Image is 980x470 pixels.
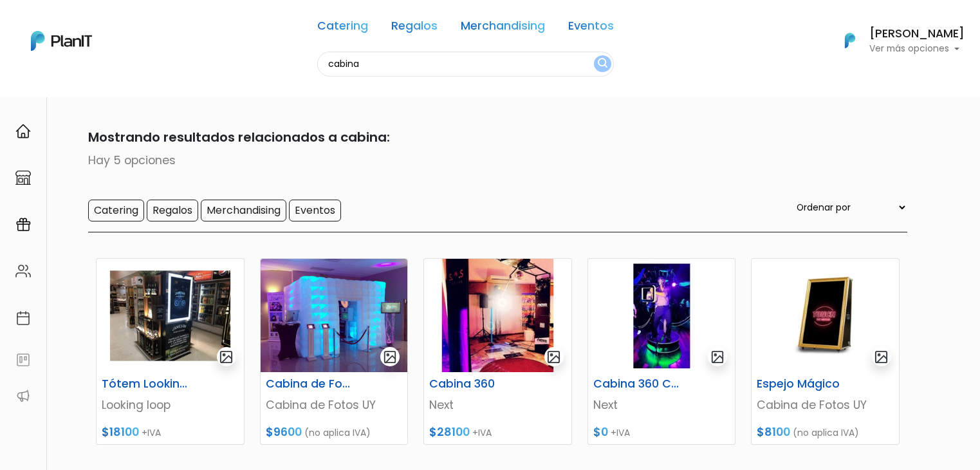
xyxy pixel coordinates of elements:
[15,388,31,404] img: partners-52edf745621dab592f3b2c58e3bca9d71375a7ef29c3b500c9f145b62cc070d4.svg
[31,31,92,51] img: PlanIt Logo
[289,200,341,221] input: Eventos
[793,426,859,439] span: (no aplica IVA)
[710,350,725,364] img: gallery-light
[874,350,889,364] img: gallery-light
[15,352,31,368] img: feedback-78b5a0c8f98aac82b08bfc38622c3050aee476f2c9584af64705fc4e61158814.svg
[142,426,161,439] span: +IVA
[97,259,244,372] img: thumb_foto_-_6.jpg
[593,424,608,440] span: $0
[88,200,144,221] input: Catering
[15,124,31,139] img: home-e721727adea9d79c4d83392d1f703f7f8bce08238fde08b1acbfd93340b81755.svg
[102,397,239,413] p: Looking loop
[472,426,492,439] span: +IVA
[201,200,286,221] input: Merchandising
[304,426,371,439] span: (no aplica IVA)
[317,21,368,36] a: Catering
[429,397,566,413] p: Next
[836,26,864,55] img: PlanIt Logo
[593,397,730,413] p: Next
[96,258,245,445] a: gallery-light Tótem Looking loop Looking loop $18100 +IVA
[391,21,438,36] a: Regalos
[611,426,630,439] span: +IVA
[147,200,198,221] input: Regalos
[568,21,614,36] a: Eventos
[73,152,907,169] p: Hay 5 opciones
[586,377,687,391] h6: Cabina 360 Clásica
[588,259,735,372] img: thumb_Lunchera_1__1___copia_-Photoroom_-_2024-08-14T130659.423.jpg
[15,263,31,279] img: people-662611757002400ad9ed0e3c099ab2801c6687ba6c219adb57efc949bc21e19d.svg
[424,259,571,372] img: thumb_foto-3.jpg
[461,21,545,36] a: Merchandising
[751,258,900,445] a: gallery-light Espejo Mágico Cabina de Fotos UY $8100 (no aplica IVA)
[15,170,31,185] img: marketplace-4ceaa7011d94191e9ded77b95e3339b90024bf715f7c57f8cf31f2d8c509eaba.svg
[261,259,408,372] img: thumb_Cabina-de-fotos-inflable-con-luz-Led-marcos-de-fotomat-n-de-la-mejor-calidad-Env.jpg
[598,58,607,70] img: search_button-432b6d5273f82d61273b3651a40e1bd1b912527efae98b1b7a1b2c0702e16a8d.svg
[423,258,572,445] a: gallery-light Cabina 360 Next $28100 +IVA
[869,44,965,53] p: Ver más opciones
[828,24,965,57] button: PlanIt Logo [PERSON_NAME] Ver más opciones
[429,424,470,440] span: $28100
[15,310,31,326] img: calendar-87d922413cdce8b2cf7b7f5f62616a5cf9e4887200fb71536465627b3292af00.svg
[317,52,614,77] input: Buscá regalos, desayunos, y más
[421,377,523,391] h6: Cabina 360
[15,217,31,232] img: campaigns-02234683943229c281be62815700db0a1741e53638e28bf9629b52c665b00959.svg
[869,28,965,40] h6: [PERSON_NAME]
[587,258,736,445] a: gallery-light Cabina 360 Clásica Next $0 +IVA
[260,258,409,445] a: gallery-light Cabina de Fotos Cabina de Fotos UY $9600 (no aplica IVA)
[266,424,302,440] span: $9600
[546,350,561,364] img: gallery-light
[757,397,894,413] p: Cabina de Fotos UY
[219,350,234,364] img: gallery-light
[383,350,398,364] img: gallery-light
[757,424,790,440] span: $8100
[258,377,360,391] h6: Cabina de Fotos
[102,424,139,440] span: $18100
[266,397,403,413] p: Cabina de Fotos UY
[752,259,899,372] img: thumb_espejo_magico.jpg
[73,127,907,147] p: Mostrando resultados relacionados a cabina:
[94,377,196,391] h6: Tótem Looking loop
[749,377,851,391] h6: Espejo Mágico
